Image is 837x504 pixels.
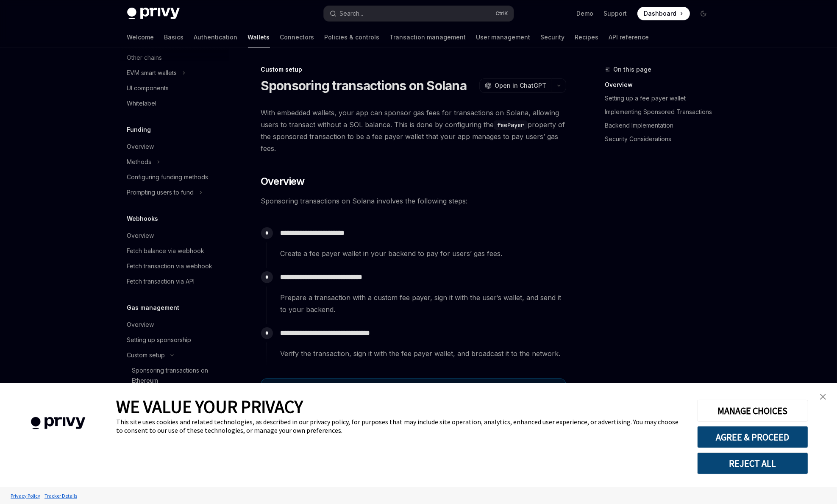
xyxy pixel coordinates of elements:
[127,261,213,271] div: Fetch transaction via webhook
[261,195,566,207] span: Sponsoring transactions on Solana involves the following steps:
[494,120,528,130] code: feePayer
[120,332,229,348] a: Setting up sponsorship
[325,27,380,47] a: Policies & controls
[120,139,229,154] a: Overview
[280,348,566,359] span: Verify the transaction, sign it with the fee payer wallet, and broadcast it to the network.
[476,27,531,47] a: User management
[42,488,79,503] a: Tracker Details
[120,96,229,111] a: Whitelabel
[127,231,154,241] div: Overview
[577,9,594,18] a: Demo
[261,107,566,154] span: With embedded wallets, your app can sponsor gas fees for transactions on Solana, allowing users t...
[194,27,238,47] a: Authentication
[820,394,826,400] img: close banner
[614,64,652,75] span: On this page
[479,78,552,93] button: Open in ChatGPT
[261,78,467,93] h1: Sponsoring transactions on Solana
[261,65,566,74] div: Custom setup
[120,170,229,185] a: Configuring funding methods
[8,488,42,503] a: Privacy Policy
[324,6,514,21] button: Search...CtrlK
[605,92,717,105] a: Setting up a fee payer wallet
[495,81,547,90] span: Open in ChatGPT
[120,274,229,289] a: Fetch transaction via API
[127,320,154,330] div: Overview
[127,125,151,135] h5: Funding
[120,243,229,259] a: Fetch balance via webhook
[280,27,314,47] a: Connectors
[815,388,831,405] a: close banner
[261,175,305,188] span: Overview
[280,248,566,259] span: Create a fee payer wallet in your backend to pay for users’ gas fees.
[127,8,180,19] img: dark logo
[340,8,364,19] div: Search...
[644,9,677,18] span: Dashboard
[605,105,717,119] a: Implementing Sponsored Transactions
[605,132,717,146] a: Security Considerations
[605,78,717,92] a: Overview
[120,81,229,96] a: UI components
[390,27,466,47] a: Transaction management
[120,259,229,274] a: Fetch transaction via webhook
[280,292,566,315] span: Prepare a transaction with a custom fee payer, sign it with the user’s wallet, and send it to you...
[127,27,154,47] a: Welcome
[605,119,717,132] a: Backend Implementation
[609,27,649,47] a: API reference
[127,157,152,167] div: Methods
[120,317,229,332] a: Overview
[164,27,184,47] a: Basics
[127,142,154,152] div: Overview
[132,365,224,386] div: Sponsoring transactions on Ethereum
[127,187,194,198] div: Prompting users to fund
[127,303,180,313] h5: Gas management
[13,405,103,442] img: company logo
[127,98,157,109] div: Whitelabel
[248,27,270,47] a: Wallets
[127,246,205,256] div: Fetch balance via webhook
[127,68,177,78] div: EVM smart wallets
[496,10,509,17] span: Ctrl K
[127,172,209,182] div: Configuring funding methods
[575,27,599,47] a: Recipes
[127,350,165,360] div: Custom setup
[116,395,303,418] span: WE VALUE YOUR PRIVACY
[637,7,690,20] a: Dashboard
[127,335,192,345] div: Setting up sponsorship
[120,363,229,388] a: Sponsoring transactions on Ethereum
[541,27,565,47] a: Security
[697,426,808,448] button: AGREE & PROCEED
[697,452,808,474] button: REJECT ALL
[127,83,169,93] div: UI components
[697,400,808,422] button: MANAGE CHOICES
[697,7,710,20] button: Toggle dark mode
[604,9,627,18] a: Support
[120,228,229,243] a: Overview
[127,276,195,287] div: Fetch transaction via API
[127,214,159,224] h5: Webhooks
[116,418,684,434] div: This site uses cookies and related technologies, as described in our privacy policy, for purposes...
